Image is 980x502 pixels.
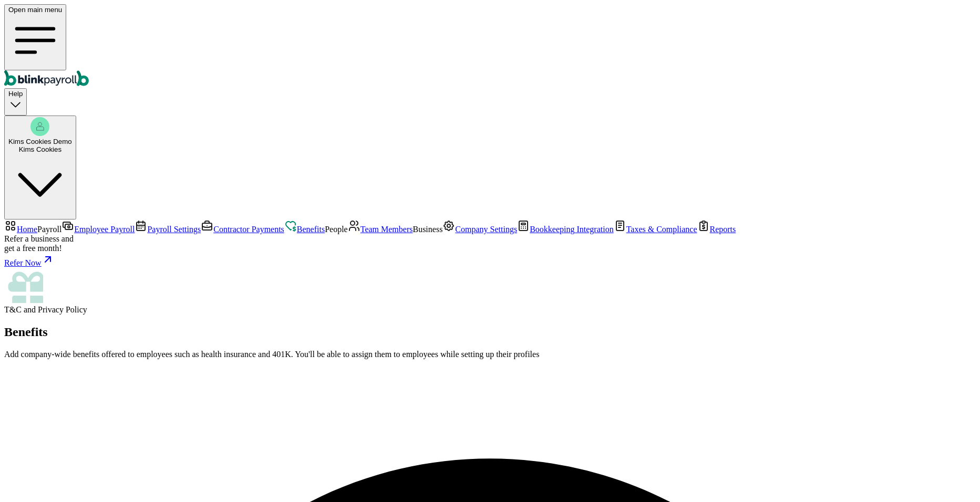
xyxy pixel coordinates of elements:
span: Open main menu [8,6,62,14]
button: Open main menu [4,4,66,70]
nav: Sidebar [4,219,976,315]
div: Refer a business and get a free month! [4,234,976,253]
span: Reports [710,225,736,234]
a: Employee Payroll [61,225,135,234]
span: Company Settings [455,225,517,234]
a: Payroll Settings [135,225,201,234]
span: People [325,225,348,234]
span: Bookkeeping Integration [530,225,614,234]
span: Benefits [297,225,325,234]
a: Contractor Payments [201,225,284,234]
span: Team Members [360,225,413,234]
p: Add company-wide benefits offered to employees such as health insurance and 401K. You'll be able ... [4,350,976,359]
span: Payroll [37,225,61,234]
span: and [4,305,87,314]
a: Reports [697,225,736,234]
span: T&C [4,305,22,314]
a: Refer Now [4,253,976,268]
span: Employee Payroll [74,225,135,234]
a: Company Settings [442,225,517,234]
span: Business [412,225,442,234]
h2: Benefits [4,325,976,339]
button: Kims Cookies DemoKims Cookies [4,116,76,220]
span: Home [17,225,37,234]
a: Bookkeeping Integration [517,225,614,234]
div: Kims Cookies [8,145,72,153]
a: Home [4,225,37,234]
a: Taxes & Compliance [614,225,697,234]
button: Help [4,88,27,115]
a: Team Members [348,225,413,234]
nav: Global [4,4,976,88]
span: Contractor Payments [213,225,284,234]
span: Help [8,90,23,98]
a: Benefits [284,225,325,234]
span: Privacy Policy [38,305,87,314]
iframe: Chat Widget [805,389,980,502]
span: Payroll Settings [147,225,201,234]
span: Kims Cookies Demo [8,138,72,145]
span: Taxes & Compliance [626,225,697,234]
